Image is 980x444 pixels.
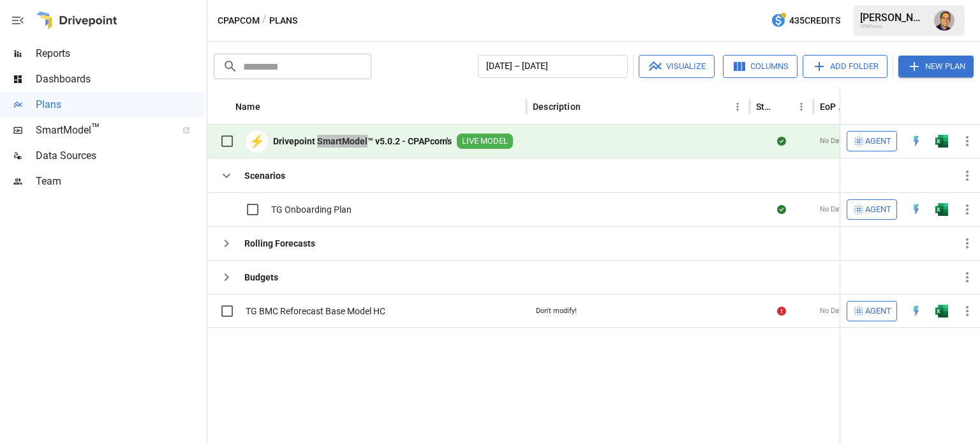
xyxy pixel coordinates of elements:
[271,203,352,216] span: TG Onboarding Plan
[36,123,168,138] span: SmartModel
[847,199,897,220] button: Agent
[235,102,260,112] div: Name
[244,271,278,284] b: Budgets
[792,98,810,116] button: Status column menu
[935,203,948,216] img: excel-icon.76473adf.svg
[244,169,285,182] b: Scenarios
[820,204,845,215] span: No Data
[91,121,100,137] span: ™
[262,13,267,29] div: /
[820,136,845,146] span: No Data
[898,56,974,77] button: New Plan
[847,301,897,321] button: Agent
[777,203,786,216] div: Sync complete
[766,9,845,33] button: 435Credits
[910,305,923,318] img: quick-edit-flash.b8aec18c.svg
[775,98,792,116] button: Sort
[789,13,840,29] span: 435 Credits
[756,102,773,112] div: Status
[935,203,948,216] div: Open in Excel
[910,305,923,318] div: Open in Quick Edit
[582,98,600,116] button: Sort
[910,135,923,148] div: Open in Quick Edit
[962,98,980,116] button: Sort
[860,11,926,24] div: [PERSON_NAME]
[729,98,746,116] button: Description column menu
[935,135,948,148] div: Open in Excel
[934,10,954,31] img: Tom Gatto
[36,148,204,164] span: Data Sources
[262,98,279,116] button: Sort
[246,130,268,153] div: ⚡
[910,203,923,216] img: quick-edit-flash.b8aec18c.svg
[865,203,891,217] span: Agent
[639,55,715,78] button: Visualize
[865,134,891,149] span: Agent
[860,24,926,29] div: CPAPcom
[273,135,452,148] b: Drivepoint SmartModel™ v5.0.2 - CPAPcom's
[218,13,260,29] button: CPAPcom
[910,203,923,216] div: Open in Quick Edit
[820,102,850,112] div: EoP Cash
[777,305,786,318] div: Error during sync.
[935,135,948,148] img: excel-icon.76473adf.svg
[36,97,204,112] span: Plans
[36,174,204,189] span: Team
[865,304,891,319] span: Agent
[820,306,845,316] span: No Data
[910,135,923,148] img: quick-edit-flash.b8aec18c.svg
[536,306,577,316] div: Don't modify!
[803,55,887,78] button: Add Folder
[777,135,786,148] div: Sync complete
[533,102,581,112] div: Description
[935,305,948,318] img: excel-icon.76473adf.svg
[478,55,628,78] button: [DATE] – [DATE]
[723,55,798,78] button: Columns
[847,131,897,151] button: Agent
[935,305,948,318] div: Open in Excel
[36,72,204,87] span: Dashboards
[36,46,204,61] span: Reports
[926,3,962,38] button: Tom Gatto
[246,305,385,318] span: TG BMC Reforecast Base Model HC
[244,237,315,250] b: Rolling Forecasts
[457,135,513,148] span: LIVE MODEL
